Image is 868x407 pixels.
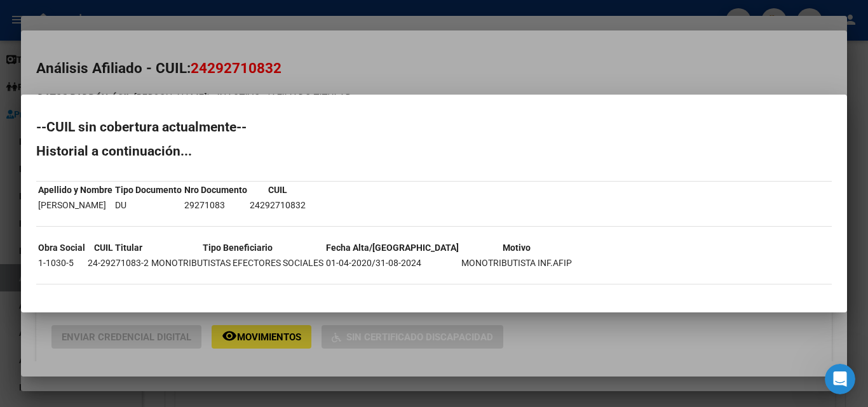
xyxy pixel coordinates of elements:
td: 1-1030-5 [37,256,86,270]
th: CUIL Titular [87,241,149,255]
th: Fecha Alta/[GEOGRAPHIC_DATA] [325,241,459,255]
h2: --CUIL sin cobertura actualmente-- [36,121,832,133]
td: 24-29271083-2 [87,256,149,270]
th: Tipo Beneficiario [151,241,324,255]
iframe: Intercom live chat [825,364,855,394]
th: CUIL [249,183,306,197]
th: Apellido y Nombre [37,183,113,197]
th: Obra Social [37,241,86,255]
h2: Historial a continuación... [36,145,832,157]
td: MONOTRIBUTISTA INF.AFIP [461,256,573,270]
td: 24292710832 [249,198,306,212]
th: Nro Documento [184,183,248,197]
td: 29271083 [184,198,248,212]
td: 01-04-2020/31-08-2024 [325,256,459,270]
td: DU [114,198,182,212]
td: [PERSON_NAME] [37,198,113,212]
th: Motivo [461,241,573,255]
td: MONOTRIBUTISTAS EFECTORES SOCIALES [151,256,324,270]
th: Tipo Documento [114,183,182,197]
